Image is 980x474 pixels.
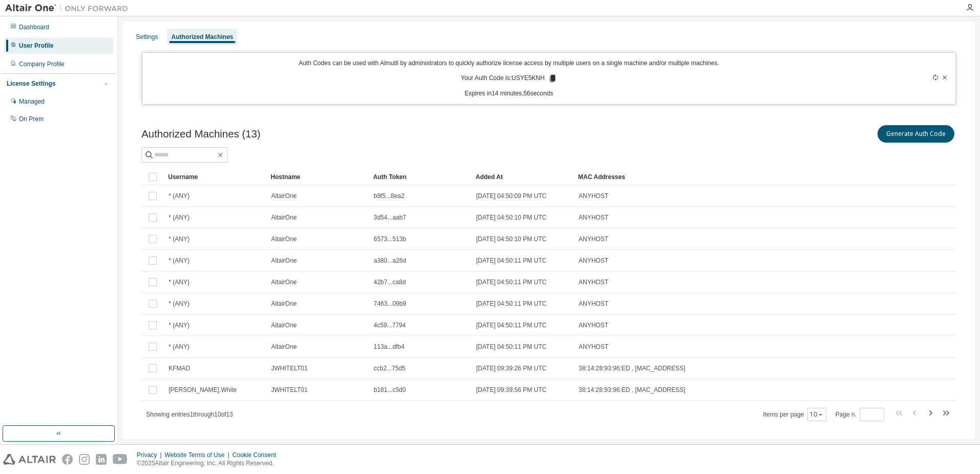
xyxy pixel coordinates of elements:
span: * (ANY) [169,192,190,200]
div: Managed [19,97,45,106]
span: 7463...09b9 [374,300,406,308]
span: AltairOne [271,235,297,243]
img: instagram.svg [79,454,90,465]
span: 38:14:28:93:96:ED , [MAC_ADDRESS] [579,364,685,372]
p: Expires in 14 minutes, 56 seconds [149,89,870,98]
div: User Profile [19,42,53,50]
span: b9f5...8ea2 [374,192,404,200]
span: AltairOne [271,256,297,265]
span: [DATE] 04:50:11 PM UTC [476,343,546,351]
span: 38:14:28:93:96:ED , [MAC_ADDRESS] [579,386,685,394]
span: Items per page [763,408,826,421]
div: Added At [476,169,570,185]
div: Dashboard [19,23,49,31]
div: Authorized Machines [171,33,233,41]
span: JWHITELT01 [271,364,308,372]
button: Generate Auth Code [877,125,954,143]
span: 4c59...7794 [374,321,406,329]
span: * (ANY) [169,278,190,286]
span: [DATE] 04:50:11 PM UTC [476,256,546,265]
img: altair_logo.svg [3,454,56,465]
span: 113a...dfb4 [374,343,404,351]
span: [DATE] 09:39:56 PM UTC [476,386,546,394]
span: ANYHOST [579,256,608,265]
span: 6573...513b [374,235,406,243]
span: ANYHOST [579,278,608,286]
span: [DATE] 04:50:10 PM UTC [476,235,546,243]
span: AltairOne [271,343,297,351]
div: License Settings [7,80,55,88]
span: JWHITELT01 [271,386,308,394]
div: Privacy [137,451,165,459]
p: © 2025 Altair Engineering, Inc. All Rights Reserved. [137,459,282,468]
span: [PERSON_NAME].White [169,386,237,394]
span: * (ANY) [169,256,190,265]
span: * (ANY) [169,343,190,351]
button: 10 [810,410,824,419]
div: Auth Token [373,169,467,185]
span: a380...a26d [374,256,406,265]
img: Altair One [5,3,133,13]
span: b181...c5d0 [374,386,406,394]
div: Username [168,169,262,185]
p: Your Auth Code is: USYE5KNH [461,74,557,83]
p: Auth Codes can be used with Almutil by administrators to quickly authorize license access by mult... [149,59,870,68]
span: ANYHOST [579,321,608,329]
div: MAC Addresses [578,169,844,185]
span: [DATE] 04:50:11 PM UTC [476,278,546,286]
span: [DATE] 09:39:26 PM UTC [476,364,546,372]
div: Hostname [271,169,365,185]
span: ANYHOST [579,192,608,200]
span: Authorized Machines (13) [141,128,260,140]
span: [DATE] 04:50:10 PM UTC [476,213,546,222]
span: 3d54...aab7 [374,213,406,222]
span: AltairOne [271,192,297,200]
span: KFMAD [169,364,190,372]
span: [DATE] 04:50:11 PM UTC [476,300,546,308]
div: On Prem [19,115,44,123]
span: [DATE] 04:50:11 PM UTC [476,321,546,329]
span: [DATE] 04:50:09 PM UTC [476,192,546,200]
span: Page n. [835,408,884,421]
span: Showing entries 1 through 10 of 13 [146,411,233,418]
div: Company Profile [19,60,65,68]
span: AltairOne [271,213,297,222]
span: 42b7...ca8d [374,278,406,286]
span: ANYHOST [579,343,608,351]
span: * (ANY) [169,235,190,243]
span: AltairOne [271,278,297,286]
img: facebook.svg [62,454,73,465]
span: * (ANY) [169,321,190,329]
div: Website Terms of Use [165,451,232,459]
span: ANYHOST [579,235,608,243]
span: ccb2...75d5 [374,364,405,372]
img: youtube.svg [113,454,128,465]
span: AltairOne [271,300,297,308]
span: AltairOne [271,321,297,329]
span: * (ANY) [169,300,190,308]
span: ANYHOST [579,213,608,222]
div: Settings [136,33,158,41]
div: Cookie Consent [232,451,282,459]
img: linkedin.svg [96,454,107,465]
span: * (ANY) [169,213,190,222]
span: ANYHOST [579,300,608,308]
